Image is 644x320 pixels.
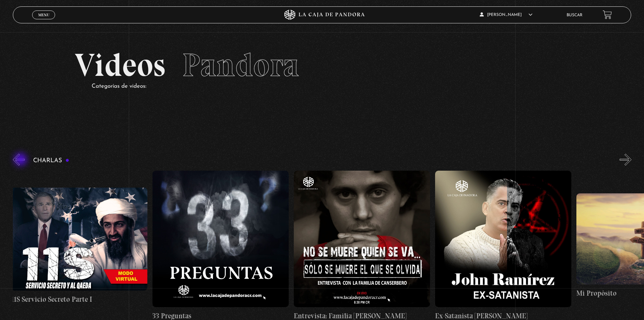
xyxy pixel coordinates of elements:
[33,157,69,164] h3: Charlas
[75,49,569,81] h2: Videos
[480,13,532,17] span: [PERSON_NAME]
[36,19,52,23] span: Cerrar
[182,46,299,84] span: Pandora
[13,154,25,166] button: Previous
[11,294,147,305] h4: 11S Servicio Secreto Parte I
[567,13,582,17] a: Buscar
[38,13,49,17] span: Menu
[620,154,631,166] button: Next
[603,10,612,19] a: View your shopping cart
[92,81,569,92] p: Categorías de videos:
